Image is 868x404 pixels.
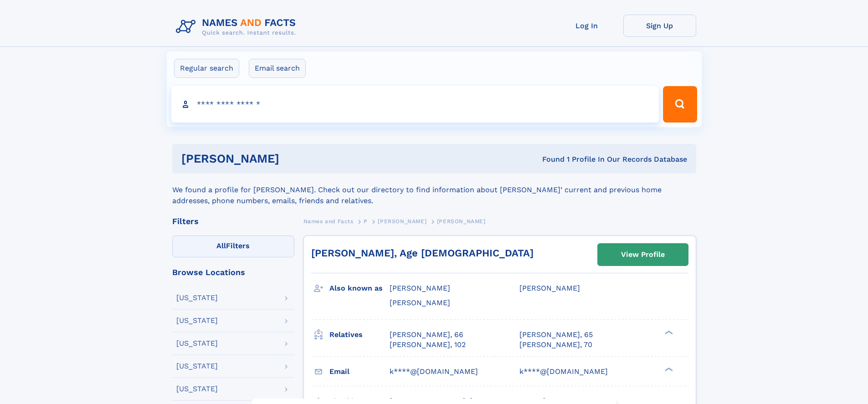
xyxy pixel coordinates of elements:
span: All [216,241,226,250]
span: [PERSON_NAME] [519,284,580,292]
a: [PERSON_NAME], 70 [519,340,592,350]
button: Search Button [663,86,697,123]
h3: Relatives [329,327,390,343]
span: [PERSON_NAME] [437,218,486,225]
div: [US_STATE] [176,363,218,370]
div: Found 1 Profile In Our Records Database [411,154,687,164]
div: [US_STATE] [176,294,218,302]
div: [US_STATE] [176,385,218,393]
div: [US_STATE] [176,317,218,324]
a: [PERSON_NAME], 65 [519,330,593,340]
span: [PERSON_NAME] [390,298,450,307]
span: [PERSON_NAME] [378,218,426,225]
div: ❯ [663,329,673,335]
a: Log In [550,15,623,37]
a: View Profile [598,244,688,266]
div: View Profile [621,244,665,265]
img: Logo Names and Facts [172,15,303,39]
div: Filters [172,217,294,225]
div: Browse Locations [172,268,294,276]
input: search input [171,86,659,123]
h1: [PERSON_NAME] [181,153,411,164]
span: P [364,218,368,225]
h3: Email [329,364,390,379]
a: Names and Facts [303,215,354,227]
a: [PERSON_NAME], Age [DEMOGRAPHIC_DATA] [311,247,534,259]
label: Filters [172,235,294,257]
a: [PERSON_NAME], 66 [390,330,463,340]
div: We found a profile for [PERSON_NAME]. Check out our directory to find information about [PERSON_N... [172,174,696,206]
a: [PERSON_NAME] [378,215,426,227]
label: Email search [249,59,306,78]
h3: Also known as [329,281,390,296]
a: P [364,215,368,227]
a: Sign Up [623,15,696,37]
div: [US_STATE] [176,340,218,347]
div: ❯ [663,366,673,372]
span: [PERSON_NAME] [390,284,450,292]
a: [PERSON_NAME], 102 [390,340,466,350]
label: Regular search [174,59,239,78]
